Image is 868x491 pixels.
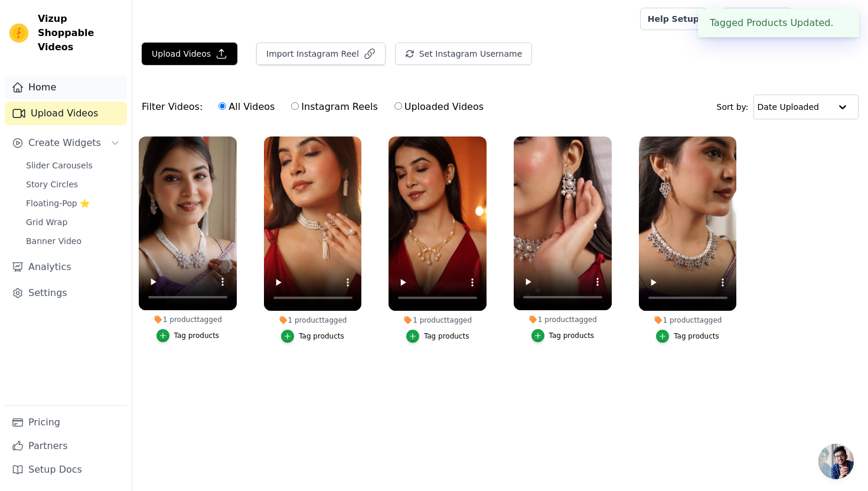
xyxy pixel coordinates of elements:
a: Setup Docs [5,458,127,482]
span: Create Widgets [28,136,101,150]
button: Tag products [406,330,469,343]
div: Tagged Products Updated. [698,9,859,37]
label: Uploaded Videos [394,99,484,115]
img: Vizup [9,24,28,43]
button: Set Instagram Username [395,43,532,65]
a: Partners [5,434,127,458]
button: Tag products [281,330,344,343]
div: 1 product tagged [639,316,737,325]
input: All Videos [218,102,226,110]
span: Vizup Shoppable Videos [38,12,122,54]
button: A Anoree [801,8,859,30]
div: Tag products [674,331,719,341]
span: Slider Carousels [26,160,93,171]
a: Analytics [5,255,127,279]
button: Import Instagram Reel [256,43,386,65]
label: Instagram Reels [291,99,378,115]
div: Open chat [818,444,854,479]
a: Floating-Pop ⭐ [19,195,127,212]
div: Tag products [174,331,220,340]
label: All Videos [218,99,275,115]
a: Grid Wrap [19,214,127,230]
span: Banner Video [26,235,81,247]
a: Story Circles [19,176,127,193]
a: Book Demo [723,8,791,30]
div: Filter Videos: [142,93,490,121]
a: Pricing [5,411,127,434]
a: Home [5,76,127,99]
div: Tag products [549,331,595,340]
div: Tag products [299,331,344,341]
div: Tag products [424,331,469,341]
a: Upload Videos [5,102,127,125]
input: Uploaded Videos [394,102,402,110]
a: Banner Video [19,233,127,249]
div: 1 product tagged [389,316,487,325]
p: Anoree [820,8,859,30]
div: 1 product tagged [264,316,362,325]
button: Upload Videos [142,43,237,65]
a: Slider Carousels [19,157,127,174]
a: Settings [5,281,127,305]
button: Tag products [531,329,595,342]
span: Story Circles [26,178,78,190]
button: Tag products [156,329,220,342]
button: Close [834,16,847,30]
button: Tag products [656,330,719,343]
input: Instagram Reels [291,102,299,110]
button: Create Widgets [5,131,127,155]
span: Floating-Pop ⭐ [26,197,90,209]
div: Sort by: [717,95,859,119]
div: 1 product tagged [139,315,237,324]
span: Grid Wrap [26,216,67,228]
a: Help Setup [640,8,707,30]
div: 1 product tagged [514,315,612,324]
